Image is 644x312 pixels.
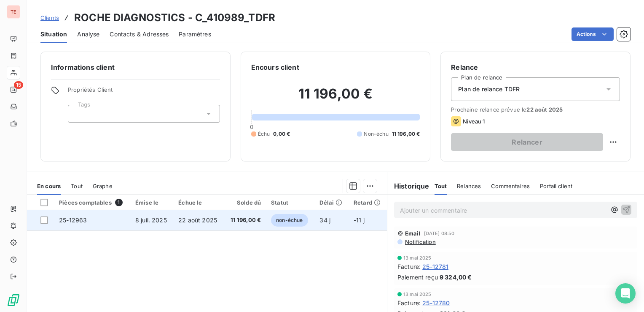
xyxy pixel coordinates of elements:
[68,86,220,98] span: Propriétés Client
[540,183,572,189] span: Portail client
[14,81,23,89] span: 15
[463,118,485,125] span: Niveau 1
[251,85,420,111] h2: 11 196,00 €
[422,298,450,307] span: 25-12780
[71,183,83,189] span: Tout
[229,199,261,206] div: Solde dû
[7,5,20,19] div: TE
[319,216,330,224] span: 34 j
[424,231,455,236] span: [DATE] 08:50
[229,216,261,224] span: 11 196,00 €
[572,27,614,41] button: Actions
[273,130,290,138] span: 0,00 €
[403,292,432,297] span: 13 mai 2025
[93,183,113,189] span: Graphe
[271,199,309,206] div: Statut
[251,62,299,72] h6: Encours client
[457,183,481,189] span: Relances
[51,62,220,72] h6: Informations client
[354,199,382,206] div: Retard
[7,293,20,307] img: Logo LeanPay
[387,181,429,191] h6: Historique
[397,262,421,271] span: Facture :
[615,283,636,304] div: Open Intercom Messenger
[404,238,436,245] span: Notification
[491,183,530,189] span: Commentaires
[435,183,447,189] span: Tout
[458,85,520,93] span: Plan de relance TDFR
[250,123,253,130] span: 0
[75,110,82,118] input: Ajouter une valeur
[526,106,563,113] span: 22 août 2025
[40,14,59,22] a: Clients
[115,199,123,206] span: 1
[451,133,603,151] button: Relancer
[451,62,620,72] h6: Relance
[422,262,448,271] span: 25-12781
[40,14,59,21] span: Clients
[178,216,217,224] span: 22 août 2025
[271,214,308,227] span: non-échue
[440,273,472,282] span: 9 324,00 €
[77,30,99,38] span: Analyse
[319,199,343,206] div: Délai
[40,30,67,38] span: Situation
[364,130,388,138] span: Non-échu
[110,30,169,38] span: Contacts & Adresses
[451,106,620,113] span: Prochaine relance prévue le
[354,216,365,224] span: -11 j
[405,230,421,237] span: Email
[59,199,125,206] div: Pièces comptables
[178,199,219,206] div: Échue le
[258,130,270,138] span: Échu
[37,183,61,189] span: En cours
[392,130,420,138] span: 11 196,00 €
[135,199,168,206] div: Émise le
[397,298,421,307] span: Facture :
[7,83,20,96] a: 15
[135,216,167,224] span: 8 juil. 2025
[403,255,432,260] span: 13 mai 2025
[179,30,211,38] span: Paramètres
[74,10,275,25] h3: ROCHE DIAGNOSTICS - C_410989_TDFR
[59,216,87,224] span: 25-12963
[397,273,438,282] span: Paiement reçu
